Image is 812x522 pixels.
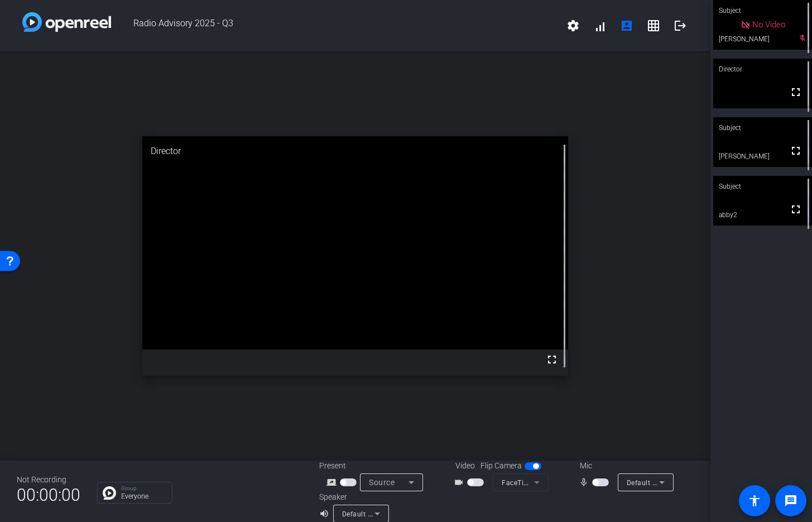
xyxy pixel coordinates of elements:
div: Mic [569,460,680,472]
p: Group [121,486,166,491]
img: white-gradient.svg [22,12,111,32]
button: signal_cellular_alt [587,12,613,39]
mat-icon: account_box [620,19,633,32]
span: 00:00:00 [17,481,80,509]
p: Everyone [121,493,166,500]
mat-icon: settings [566,19,580,32]
mat-icon: volume_up [319,507,333,520]
span: Source [369,478,395,487]
mat-icon: fullscreen [545,353,559,366]
div: Not Recording [17,474,80,486]
span: Radio Advisory 2025 - Q3 [111,12,560,39]
span: Default - External Headphones (Built-in) [342,509,472,518]
mat-icon: accessibility [748,494,761,507]
mat-icon: mic_none [579,476,592,489]
mat-icon: fullscreen [789,203,803,216]
span: Flip Camera [481,460,522,472]
div: Subject [713,117,812,138]
span: Default - External Microphone (Built-in) [627,478,753,487]
mat-icon: logout [674,19,687,32]
mat-icon: screen_share_outline [326,476,340,489]
div: Subject [713,176,812,197]
div: Director [713,59,812,80]
div: Present [319,460,431,472]
img: Chat Icon [103,486,116,500]
mat-icon: fullscreen [789,144,803,157]
div: Speaker [319,491,386,503]
span: Video [455,460,475,472]
mat-icon: fullscreen [789,85,803,99]
div: Director [142,136,569,166]
span: No Video [752,20,785,30]
mat-icon: message [784,494,797,507]
mat-icon: grid_on [647,19,660,32]
mat-icon: videocam_outline [454,476,467,489]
